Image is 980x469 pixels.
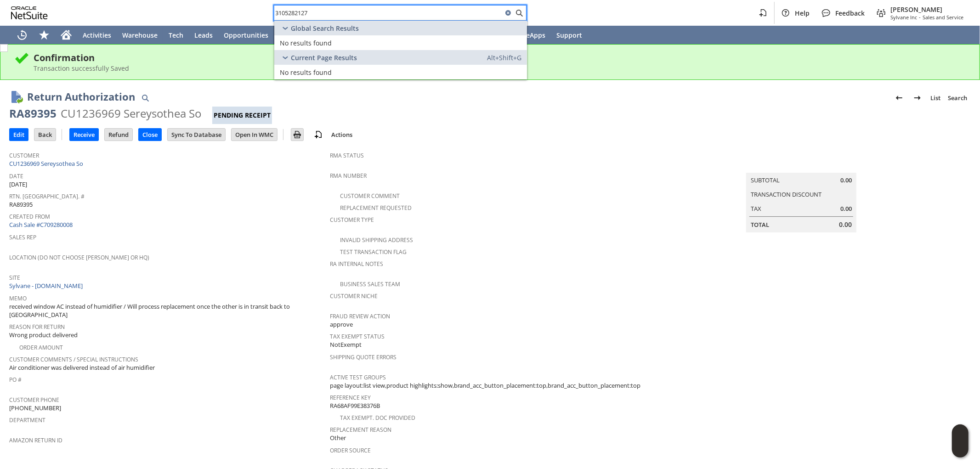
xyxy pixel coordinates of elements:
a: Opportunities [218,26,274,44]
span: NotExempt [330,340,362,349]
div: Confirmation [34,51,966,64]
span: Other [330,434,346,442]
a: Customer Phone [9,396,59,404]
a: Invalid Shipping Address [340,236,413,244]
h1: Return Authorization [27,89,135,104]
a: Tax Exempt. Doc Provided [340,414,415,422]
a: Memo [9,294,27,302]
span: Tech [169,31,183,40]
a: Customers [274,26,319,44]
img: add-record.svg [313,129,324,140]
a: Customer Comment [340,192,400,200]
a: Location (Do Not Choose [PERSON_NAME] or HQ) [9,254,149,261]
span: RA89395 [9,200,33,209]
a: Customer Type [330,216,374,224]
span: Leads [194,31,213,40]
span: approve [330,320,353,329]
a: Subtotal [751,176,780,184]
span: 0.00 [839,220,852,229]
input: Receive [70,129,98,141]
a: Tax Exempt Status [330,333,385,340]
a: CU1236969 Sereysothea So [9,159,85,168]
svg: Home [61,29,72,40]
span: Activities [83,31,111,40]
a: Test Transaction Flag [340,248,407,256]
a: Amazon Return ID [9,436,62,444]
a: Customer [9,152,39,159]
input: Close [139,129,161,141]
input: Edit [10,129,28,141]
span: SuiteApps [514,31,545,40]
span: Warehouse [122,31,158,40]
img: Quick Find [140,92,151,103]
a: Actions [328,130,356,139]
span: Help [795,9,810,17]
span: page layout:list view,product highlights:show,brand_acc_button_placement:top,brand_acc_button_pla... [330,381,641,390]
a: Reference Key [330,394,371,401]
input: Search [274,7,503,18]
a: SuiteApps [508,26,551,44]
a: Order Source [330,446,371,454]
a: Rtn. [GEOGRAPHIC_DATA]. # [9,192,85,200]
span: Current Page Results [291,53,357,62]
span: Support [556,31,582,40]
a: Date [9,172,23,180]
a: Shipping Quote Errors [330,353,397,361]
span: Wrong product delivered [9,331,78,339]
span: Sylvane Inc [890,14,917,21]
input: Print [291,129,303,141]
span: [PHONE_NUMBER] [9,404,61,412]
span: 0.00 [840,176,852,185]
a: RA Internal Notes [330,260,383,268]
a: Cash Sale #C709280008 [9,220,73,229]
span: Oracle Guided Learning Widget. To move around, please hold and drag [952,441,969,458]
span: - [919,14,921,21]
a: Fraud Review Action [330,312,390,320]
a: Customer Comments / Special Instructions [9,356,138,363]
a: Site [9,274,20,282]
span: Sales and Service [923,14,963,21]
a: List [927,90,944,105]
a: No results found [274,35,527,50]
a: RMA Status [330,152,364,159]
span: Feedback [835,9,865,17]
a: Replacement Requested [340,204,412,212]
a: RMA Number [330,172,367,180]
span: Global Search Results [291,24,359,33]
a: Recent Records [11,26,33,44]
img: Next [912,92,923,103]
svg: Recent Records [17,29,28,40]
a: Active Test Groups [330,373,386,381]
a: Warehouse [117,26,163,44]
caption: Summary [746,158,856,173]
a: Created From [9,213,50,220]
a: Sales Rep [9,233,36,241]
div: CU1236969 Sereysothea So [61,106,201,121]
a: Tax [751,204,761,213]
img: Previous [894,92,905,103]
a: Transaction Discount [751,190,821,198]
a: Tech [163,26,189,44]
a: PO # [9,376,22,384]
span: [DATE] [9,180,27,189]
span: RA68AF99E38376B [330,401,380,410]
img: Print [292,129,303,140]
input: Back [34,129,56,141]
input: Refund [105,129,132,141]
a: Order Amount [19,344,63,351]
a: Activities [77,26,117,44]
span: Opportunities [224,31,268,40]
span: No results found [280,68,332,77]
a: Search [944,90,971,105]
a: Business Sales Team [340,280,400,288]
div: Pending Receipt [212,107,272,124]
a: Leads [189,26,218,44]
span: 0.00 [840,204,852,213]
a: Sylvane - [DOMAIN_NAME] [9,282,85,290]
a: Customer Niche [330,292,378,300]
span: [PERSON_NAME] [890,5,963,14]
svg: Search [514,7,525,18]
a: No results found [274,65,527,79]
svg: logo [11,6,48,19]
span: Air conditioner was delivered instead of air humidifier [9,363,155,372]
